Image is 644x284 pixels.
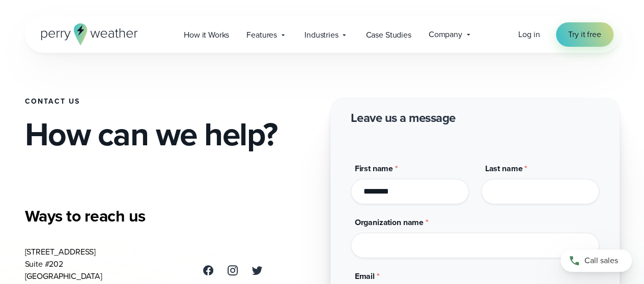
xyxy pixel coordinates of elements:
span: Industries [304,29,338,41]
span: Company [429,28,462,41]
a: Try it free [556,22,613,47]
h3: Ways to reach us [25,206,263,226]
span: Log in [518,28,540,40]
span: Last name [485,163,523,174]
a: Case Studies [357,24,419,45]
span: Call sales [584,255,618,267]
span: How it Works [184,29,229,41]
a: How it Works [175,24,238,45]
h2: Leave us a message [351,110,456,126]
span: Email [355,270,375,282]
span: Try it free [568,28,601,41]
span: Organization name [355,216,424,228]
span: Case Studies [366,29,411,41]
span: First name [355,163,393,174]
h2: How can we help? [25,118,314,150]
span: Features [246,29,277,41]
h1: Contact Us [25,98,314,106]
a: Log in [518,28,540,41]
a: Call sales [561,249,632,272]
